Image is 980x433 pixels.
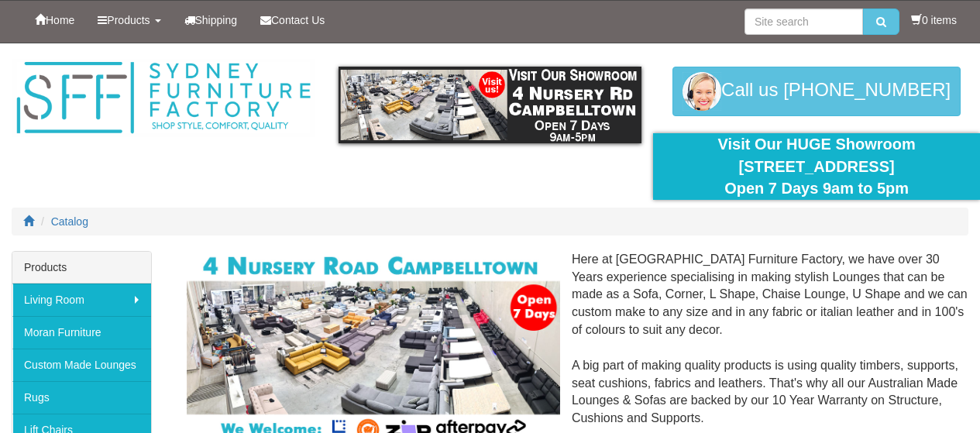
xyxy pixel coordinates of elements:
div: Products [12,252,151,284]
span: Shipping [195,14,238,26]
a: Living Room [12,284,151,316]
a: Rugs [12,381,151,414]
span: Contact Us [271,14,325,26]
a: Catalog [51,215,88,228]
a: Moran Furniture [12,316,151,349]
a: Shipping [173,1,249,40]
li: 0 items [911,12,957,28]
a: Custom Made Lounges [12,349,151,381]
a: Home [23,1,86,40]
img: Sydney Furniture Factory [12,59,315,137]
span: Products [107,14,150,26]
a: Products [86,1,172,40]
div: Visit Our HUGE Showroom [STREET_ADDRESS] Open 7 Days 9am to 5pm [665,133,968,200]
input: Site search [744,9,863,35]
span: Home [46,14,74,26]
img: showroom.gif [339,67,642,143]
a: Contact Us [249,1,336,40]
